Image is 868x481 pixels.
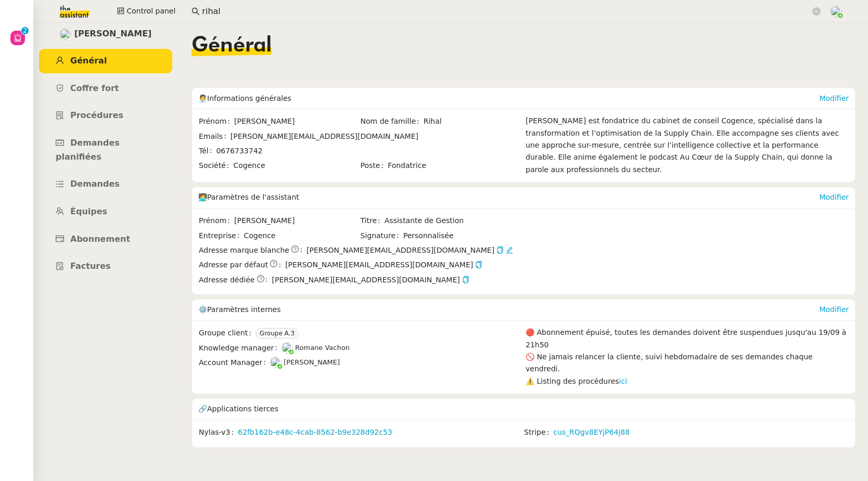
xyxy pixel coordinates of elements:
span: Général [192,35,272,56]
div: 🔴 Abonnement épuisé, toutes les demandes doivent être suspendues jusqu'au 19/09 à 21h50 [526,327,849,351]
span: Assistante de Gestion [385,215,521,227]
span: Groupe client [199,327,256,339]
span: Adresse par défaut [199,259,268,271]
span: Général [70,56,107,66]
span: Factures [70,261,111,271]
span: Applications tierces [207,405,278,413]
img: users%2FNTfmycKsCFdqp6LX6USf2FmuPJo2%2Favatar%2Fprofile-pic%20(1).png [270,357,282,368]
nz-tag: Groupe A.3 [256,328,299,339]
div: ⚙️ [198,300,819,320]
a: Modifier [819,193,849,201]
span: Adresse dédiée [199,274,254,286]
span: Coffre fort [70,83,119,93]
span: Entreprise [199,230,244,242]
a: Coffre fort [39,76,172,101]
span: Poste [361,160,388,172]
span: Demandes planifiées [56,138,120,162]
span: [PERSON_NAME] [234,215,359,227]
span: [PERSON_NAME][EMAIL_ADDRESS][DOMAIN_NAME] [307,244,494,256]
a: 62fb162b-e48c-4cab-8562-b9e328d92c53 [238,426,392,438]
a: Procédures [39,103,172,128]
span: Romane Vachon [295,344,350,352]
span: Cogence [244,230,359,242]
span: Adresse marque blanche [199,244,289,256]
span: Paramètres de l'assistant [207,193,299,201]
span: Informations générales [207,94,291,102]
img: users%2FNTfmycKsCFdqp6LX6USf2FmuPJo2%2Favatar%2Fprofile-pic%20(1).png [831,6,842,17]
button: Control panel [111,4,182,19]
a: Général [39,49,172,73]
div: 🧑‍💻 [198,187,819,208]
img: users%2Fx9OnqzEMlAUNG38rkK8jkyzjKjJ3%2Favatar%2F1516609952611.jpeg [60,29,71,40]
span: Stripe [524,426,553,438]
div: 🔗 [198,399,849,420]
a: Modifier [819,94,849,102]
span: Prénom [199,215,234,227]
a: Demandes planifiées [39,131,172,169]
a: cus_RQgv8EYjP64j88 [553,426,630,438]
span: Account Manager [199,357,270,369]
a: Abonnement [39,227,172,252]
a: Modifier [819,305,849,314]
span: Titre [361,215,385,227]
span: [PERSON_NAME][EMAIL_ADDRESS][DOMAIN_NAME] [285,259,482,271]
a: ici [619,377,627,385]
a: Demandes [39,172,172,197]
span: Société [199,160,233,172]
span: Cogence [233,160,359,172]
span: 0676733742 [216,147,262,155]
span: [PERSON_NAME] [74,27,152,41]
p: 2 [23,27,27,36]
span: Demandes [70,179,120,189]
div: 🧑‍💼 [198,88,819,109]
img: users%2FyQfMwtYgTqhRP2YHWHmG2s2LYaD3%2Favatar%2Fprofile-pic.png [282,342,293,354]
a: Équipes [39,200,172,224]
span: Personnalisée [403,230,454,242]
span: Prénom [199,115,234,127]
span: Emails [199,131,231,142]
span: Rihal [424,115,521,127]
nz-badge-sup: 2 [21,27,29,34]
div: ⚠️ Listing des procédures [526,375,849,387]
span: Control panel [126,5,175,17]
span: Fondatrice [388,160,521,172]
input: Rechercher [202,5,810,19]
span: [PERSON_NAME][EMAIL_ADDRESS][DOMAIN_NAME] [272,274,469,286]
span: Signature [361,230,403,242]
span: [PERSON_NAME] [234,115,359,127]
div: [PERSON_NAME] est fondatrice du cabinet de conseil Cogence, spécialisé dans la transformation et ... [526,115,849,176]
span: Paramètres internes [207,305,280,314]
div: 🚫 Ne jamais relancer la cliente, suivi hebdomadaire de ses demandes chaque vendredi. [526,351,849,375]
span: Nom de famille [361,115,424,127]
span: Procédures [70,110,123,120]
span: Équipes [70,206,107,216]
span: [PERSON_NAME] [284,358,340,366]
span: Tél [199,145,216,157]
span: Knowledge manager [199,342,282,354]
span: Abonnement [70,234,130,244]
span: [PERSON_NAME][EMAIL_ADDRESS][DOMAIN_NAME] [231,132,418,140]
span: Nylas-v3 [199,426,238,438]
